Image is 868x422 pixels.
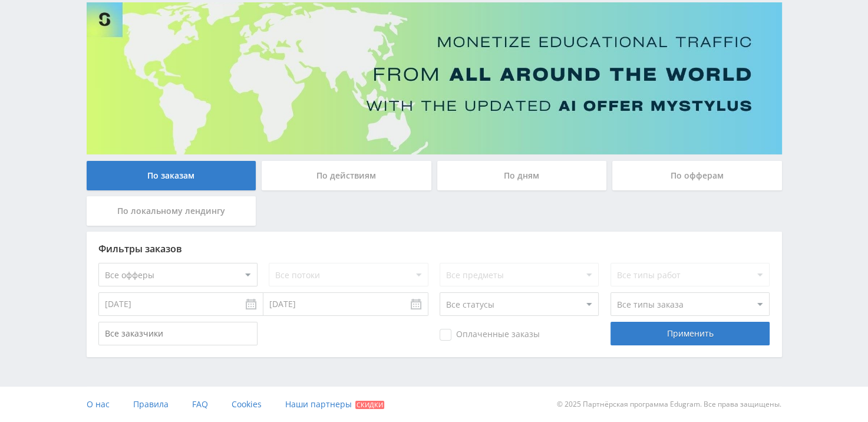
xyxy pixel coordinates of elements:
[232,387,262,422] a: Cookies
[612,161,782,190] div: По офферам
[610,322,770,345] div: Применить
[133,398,169,410] span: Правила
[98,243,770,254] div: Фильтры заказов
[232,398,262,410] span: Cookies
[440,387,781,422] div: © 2025 Партнёрская программа Edugram. Все права защищены.
[440,329,540,341] span: Оплаченные заказы
[192,398,208,410] span: FAQ
[98,322,258,345] input: Все заказчики
[262,161,431,190] div: По действиям
[87,196,256,226] div: По локальному лендингу
[192,387,208,422] a: FAQ
[437,161,607,190] div: По дням
[285,387,384,422] a: Наши партнеры Скидки
[87,387,110,422] a: О нас
[355,401,384,409] span: Скидки
[133,387,169,422] a: Правила
[87,2,782,154] img: Banner
[285,398,352,410] span: Наши партнеры
[87,161,256,190] div: По заказам
[87,398,110,410] span: О нас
